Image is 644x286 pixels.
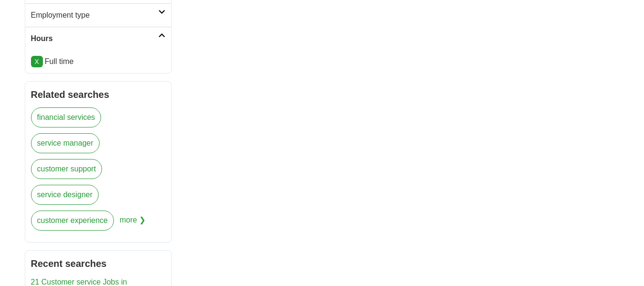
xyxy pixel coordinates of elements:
a: customer support [31,159,102,179]
a: Hours [25,27,171,50]
a: X [31,56,43,67]
a: service designer [31,185,99,205]
h2: Employment type [31,10,158,21]
a: customer experience [31,211,114,231]
span: more ❯ [120,211,145,236]
li: Full time [31,56,165,67]
h2: Hours [31,33,158,44]
a: Employment type [25,3,171,27]
a: financial services [31,107,102,127]
h2: Recent searches [31,256,165,271]
h2: Related searches [31,87,165,102]
a: service manager [31,133,100,153]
